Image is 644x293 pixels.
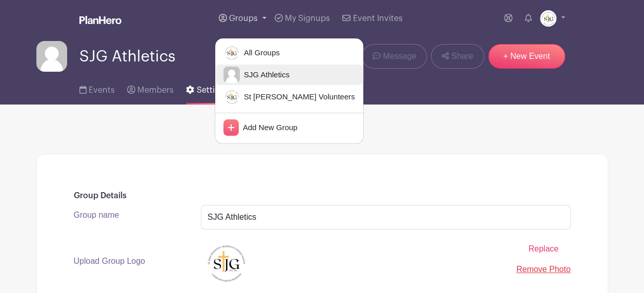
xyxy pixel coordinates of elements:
[223,67,240,83] img: default-ce2991bfa6775e67f084385cd625a349d9dcbb7a52a09fb2fda1e96e2d18dcdb.png
[74,255,146,267] label: Upload Group Logo
[223,45,240,61] img: Logo%20jpg.jpg
[240,69,289,81] span: SJG Athletics
[223,89,240,105] img: Logo%20jpg.jpg
[36,41,67,72] img: default-ce2991bfa6775e67f084385cd625a349d9dcbb7a52a09fb2fda1e96e2d18dcdb.png
[74,191,571,201] h6: Group Details
[383,50,416,62] span: Message
[451,50,473,62] span: Share
[74,209,119,221] label: Group name
[89,86,115,94] span: Events
[197,86,229,94] span: Settings
[79,72,115,104] a: Events
[516,265,571,274] a: Remove Photo
[79,16,121,24] img: logo_white-6c42ec7e38ccf1d336a20a19083b03d10ae64f83f12c07503d8b9e83406b4c7d.svg
[137,86,174,94] span: Members
[285,14,330,23] span: My Signups
[240,47,280,59] span: All Groups
[431,44,484,69] a: Share
[215,38,364,144] div: Groups
[215,117,363,138] a: Add New Group
[239,122,298,134] span: Add New Group
[353,14,403,23] span: Event Invites
[127,72,174,104] a: Members
[201,238,252,289] img: Z
[540,10,556,27] img: Logo%20jpg.jpg
[79,48,175,65] span: SJG Athletics
[215,43,363,63] a: All Groups
[215,65,363,85] a: SJG Athletics
[362,44,427,69] a: Message
[528,244,558,253] span: Replace
[229,14,258,23] span: Groups
[215,87,363,107] a: St [PERSON_NAME] Volunteers
[240,91,355,103] span: St [PERSON_NAME] Volunteers
[488,44,565,69] a: + New Event
[186,72,228,104] a: Settings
